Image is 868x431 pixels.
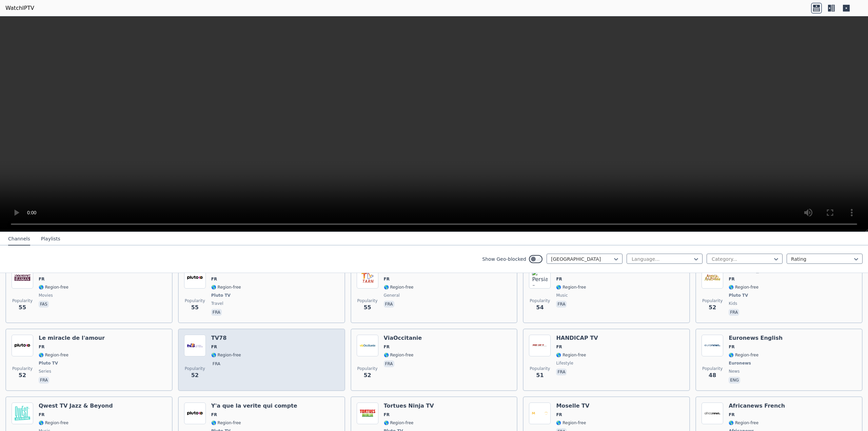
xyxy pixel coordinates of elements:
span: Popularity [12,366,33,371]
span: Popularity [185,298,205,303]
span: 🌎 Region-free [556,352,586,358]
span: FR [729,412,734,417]
span: FR [556,276,562,282]
span: 🌎 Region-free [729,352,758,358]
span: 48 [709,371,716,379]
span: FR [556,412,562,417]
span: 🌎 Region-free [384,285,414,290]
span: Pluto TV [729,293,748,298]
span: 🌎 Region-free [211,285,241,290]
span: 🌎 Region-free [211,420,241,426]
span: 🌎 Region-free [556,420,586,426]
img: TV78 [184,335,206,356]
p: fas [39,301,49,308]
span: movies [39,293,53,298]
h6: Africanews French [729,403,785,409]
span: Popularity [357,366,378,371]
span: 🌎 Region-free [39,285,68,290]
img: Y'a que la verite qui compte [184,403,206,424]
img: TV Tarn [357,267,378,289]
span: FR [729,276,734,282]
img: Pluto TV Inside [184,267,206,289]
img: Le miracle de l'amour [12,335,33,356]
img: ViaOccitanie [357,335,378,356]
h6: Y'a que la verite qui compte [211,403,297,409]
span: 52 [709,303,716,312]
h6: Tortues Ninja TV [384,403,434,409]
h6: Qwest TV Jazz & Beyond [39,403,113,409]
p: fra [729,309,739,316]
img: Africanews French [702,403,723,424]
span: FR [211,344,217,350]
span: Popularity [702,366,723,371]
span: news [729,369,739,374]
span: kids [729,301,737,306]
span: 55 [363,303,371,312]
span: 🌎 Region-free [729,285,758,290]
span: 🌎 Region-free [39,352,68,358]
img: Angela Anaconda [702,267,723,289]
img: HANDICAP TV [529,335,551,356]
span: 54 [536,303,544,312]
span: 🌎 Region-free [556,285,586,290]
img: Moselle TV [529,403,551,424]
p: fra [384,301,394,308]
span: FR [39,276,44,282]
span: FR [556,344,562,350]
span: Popularity [12,298,33,303]
button: Playlists [41,233,60,246]
span: Popularity [185,366,205,371]
span: Popularity [702,298,723,303]
p: fra [211,309,222,316]
img: Persiana Rap [529,267,551,289]
p: eng [729,377,740,384]
span: Popularity [530,366,550,371]
button: Channels [8,233,30,246]
span: general [384,293,400,298]
h6: Moselle TV [556,403,589,409]
span: 🌎 Region-free [39,420,68,426]
span: FR [39,412,44,417]
span: 55 [191,303,199,312]
span: 🌎 Region-free [729,420,758,426]
span: FR [384,344,390,350]
span: travel [211,301,223,306]
p: fra [556,369,567,375]
span: series [39,369,51,374]
span: Pluto TV [39,360,58,366]
label: Show Geo-blocked [482,256,526,262]
h6: TV78 [211,335,241,341]
span: Euronews [729,360,751,366]
p: fra [211,360,222,367]
span: 🌎 Region-free [384,420,414,426]
span: FR [39,344,44,350]
span: 51 [536,371,544,379]
span: Popularity [530,298,550,303]
span: 55 [19,303,26,312]
span: FR [384,276,390,282]
h6: Le miracle de l'amour [39,335,105,341]
img: Qwest TV Jazz & Beyond [12,403,33,424]
span: 🌎 Region-free [211,352,241,358]
p: fra [556,301,567,308]
img: Tortues Ninja TV [357,403,378,424]
span: FR [384,412,390,417]
span: FR [211,412,217,417]
span: 52 [19,371,26,379]
img: Euronews English [702,335,723,356]
span: lifestyle [556,360,573,366]
span: 52 [191,371,199,379]
h6: HANDICAP TV [556,335,598,341]
span: Popularity [357,298,378,303]
h6: ViaOccitanie [384,335,422,341]
span: FR [729,344,734,350]
span: music [556,293,568,298]
span: 52 [363,371,371,379]
p: fra [384,360,394,367]
a: WatchIPTV [5,4,34,12]
h6: Euronews English [729,335,783,341]
span: 🌎 Region-free [384,352,414,358]
span: FR [211,276,217,282]
p: fra [39,377,49,384]
img: Persiana Iranian [12,267,33,289]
